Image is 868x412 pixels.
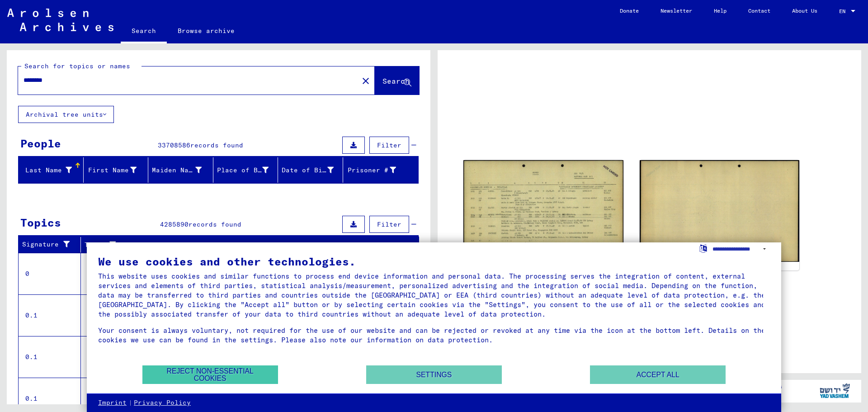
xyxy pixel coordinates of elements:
[19,157,84,183] mat-header-cell: Last Name
[121,20,167,43] a: Search
[22,237,83,252] div: Signature
[640,160,800,262] img: 002.jpg
[19,336,81,378] td: 0.1
[158,141,190,149] span: 33708586
[22,166,72,175] div: Last Name
[217,166,269,175] div: Place of Birth
[347,163,408,177] div: Prisoner #
[377,220,401,228] span: Filter
[377,141,401,149] span: Filter
[590,365,726,384] button: Accept all
[189,220,241,228] span: records found
[85,237,410,252] div: Title
[375,66,419,95] button: Search
[98,398,127,407] a: Imprint
[98,256,770,267] div: We use cookies and other technologies.
[190,141,243,149] span: records found
[213,157,278,183] mat-header-cell: Place of Birth
[369,216,409,233] button: Filter
[20,214,61,231] div: Topics
[839,8,849,14] span: EN
[152,163,213,177] div: Maiden Name
[160,220,189,228] span: 4285890
[22,163,83,177] div: Last Name
[19,253,81,294] td: 0
[369,137,409,154] button: Filter
[134,398,191,407] a: Privacy Policy
[19,294,81,336] td: 0.1
[20,135,61,152] div: People
[282,166,334,175] div: Date of Birth
[463,160,623,263] img: 001.jpg
[148,157,213,183] mat-header-cell: Maiden Name
[282,163,345,177] div: Date of Birth
[366,365,502,384] button: Settings
[818,379,852,402] img: yv_logo.png
[152,166,202,175] div: Maiden Name
[347,166,396,175] div: Prisoner #
[278,157,343,183] mat-header-cell: Date of Birth
[360,76,371,86] mat-icon: close
[98,326,770,345] div: Your consent is always voluntary, not required for the use of our website and can be rejected or ...
[87,163,148,177] div: First Name
[357,71,375,90] button: Clear
[382,76,410,85] span: Search
[24,62,130,70] mat-label: Search for topics or names
[22,240,74,249] div: Signature
[217,163,280,177] div: Place of Birth
[87,166,137,175] div: First Name
[7,9,113,31] img: Arolsen_neg.svg
[343,157,419,183] mat-header-cell: Prisoner #
[142,365,278,384] button: Reject non-essential cookies
[18,106,114,123] button: Archival tree units
[84,157,149,183] mat-header-cell: First Name
[167,20,245,42] a: Browse archive
[85,240,401,250] div: Title
[98,271,770,319] div: This website uses cookies and similar functions to process end device information and personal da...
